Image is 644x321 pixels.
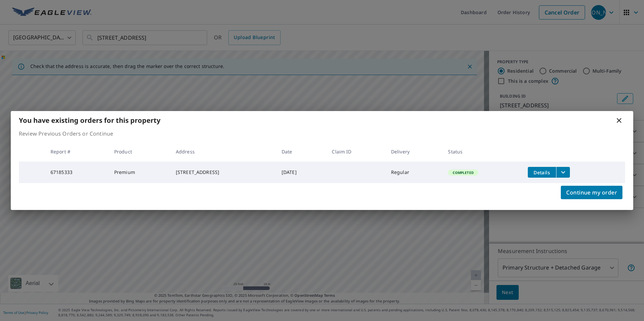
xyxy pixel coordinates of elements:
td: 67185333 [45,162,109,183]
th: Claim ID [326,142,385,162]
span: Completed [449,170,477,175]
th: Date [276,142,327,162]
td: Premium [109,162,170,183]
th: Address [170,142,276,162]
th: Status [443,142,522,162]
th: Delivery [386,142,443,162]
span: Details [532,169,552,176]
th: Product [109,142,170,162]
b: You have existing orders for this property [19,116,160,125]
div: [STREET_ADDRESS] [176,169,271,176]
button: detailsBtn-67185333 [528,167,556,178]
button: filesDropdownBtn-67185333 [556,167,570,178]
button: Continue my order [561,186,622,199]
th: Report # [45,142,109,162]
span: Continue my order [566,188,617,197]
p: Review Previous Orders or Continue [19,130,625,138]
td: Regular [386,162,443,183]
td: [DATE] [276,162,327,183]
